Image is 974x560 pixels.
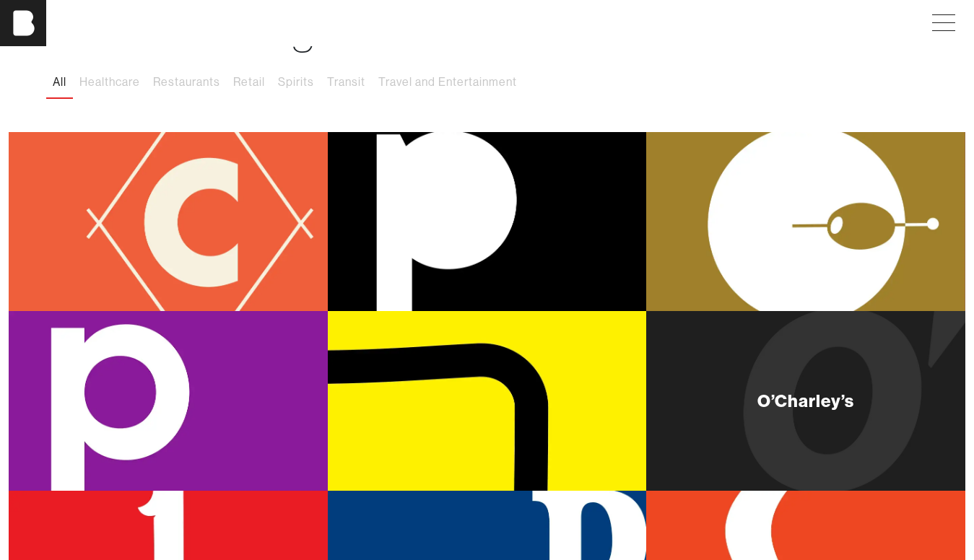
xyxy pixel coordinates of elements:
[372,67,523,97] button: Travel and Entertainment
[73,67,147,97] button: Healthcare
[46,67,73,97] button: All
[757,392,854,409] div: O’Charley’s
[321,67,372,97] button: Transit
[271,67,321,97] button: Spirits
[227,67,271,97] button: Retail
[646,311,965,490] a: O’Charley’s
[147,67,227,97] button: Restaurants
